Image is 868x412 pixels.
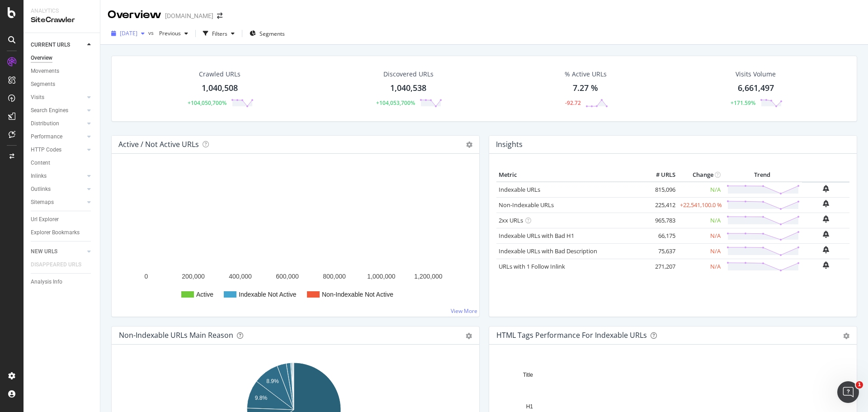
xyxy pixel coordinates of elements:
[642,213,678,228] td: 965,783
[145,273,148,280] text: 0
[390,82,426,94] div: 1,040,538
[31,171,85,181] a: Inlinks
[642,259,678,274] td: 271,207
[496,138,523,151] h4: Insights
[31,119,85,128] a: Distribution
[31,106,68,115] div: Search Engines
[31,93,44,102] div: Visits
[678,243,723,259] td: N/A
[31,185,51,194] div: Outlinks
[323,273,346,280] text: 800,000
[31,80,94,89] a: Segments
[843,333,849,339] div: gear
[376,99,415,107] div: +104,053,700%
[678,197,723,213] td: +22,541,100.0 %
[229,273,252,280] text: 400,000
[823,261,829,269] div: bell-plus
[31,228,80,237] div: Explorer Bookmarks
[823,231,829,238] div: bell-plus
[108,26,148,41] button: [DATE]
[119,331,233,340] div: Non-Indexable URLs Main Reason
[31,198,85,207] a: Sitemaps
[202,82,238,94] div: 1,040,508
[118,138,199,151] h4: Active / Not Active URLs
[523,372,533,378] text: Title
[259,30,285,38] span: Segments
[31,119,59,128] div: Distribution
[322,291,393,298] text: Non-Indexable Not Active
[108,7,161,23] div: Overview
[565,99,581,107] div: -92.72
[165,11,213,20] div: [DOMAIN_NAME]
[276,273,299,280] text: 600,000
[31,145,85,155] a: HTTP Codes
[31,158,50,168] div: Content
[837,381,859,403] iframe: Intercom live chat
[678,228,723,243] td: N/A
[642,182,678,198] td: 815,096
[31,93,85,102] a: Visits
[148,29,156,37] span: vs
[31,247,57,256] div: NEW URLS
[31,158,94,168] a: Content
[246,26,288,41] button: Segments
[823,185,829,192] div: bell-plus
[414,273,442,280] text: 1,200,000
[182,273,205,280] text: 200,000
[199,26,238,41] button: Filters
[120,29,137,37] span: 2025 Sep. 15th
[188,99,226,107] div: +104,050,700%
[642,228,678,243] td: 66,175
[239,291,297,298] text: Indexable Not Active
[119,168,472,309] svg: A chart.
[31,15,93,25] div: SiteCrawler
[499,232,574,240] a: Indexable URLs with Bad H1
[199,70,241,79] div: Crawled URLs
[31,171,47,181] div: Inlinks
[31,247,85,256] a: NEW URLS
[678,259,723,274] td: N/A
[466,142,472,148] i: Options
[573,82,598,94] div: 7.27 %
[738,82,774,94] div: 6,661,497
[31,40,85,50] a: CURRENT URLS
[31,106,85,115] a: Search Engines
[31,215,59,224] div: Url Explorer
[731,99,755,107] div: +171.59%
[499,247,597,255] a: Indexable URLs with Bad Description
[736,70,776,79] div: Visits Volume
[31,260,90,270] a: DISAPPEARED URLS
[451,307,477,315] a: View More
[823,215,829,223] div: bell-plus
[526,403,533,410] text: H1
[823,246,829,253] div: bell-plus
[823,200,829,207] div: bell-plus
[565,70,607,79] div: % Active URLs
[856,381,863,388] span: 1
[31,132,85,142] a: Performance
[156,26,192,41] button: Previous
[31,198,54,207] div: Sitemaps
[499,185,540,194] a: Indexable URLs
[496,168,642,182] th: Metric
[678,168,723,182] th: Change
[466,333,472,339] div: gear
[31,66,59,76] div: Movements
[217,13,222,19] div: arrow-right-arrow-left
[642,243,678,259] td: 75,637
[499,216,523,224] a: 2xx URLs
[642,197,678,213] td: 225,412
[212,30,227,38] div: Filters
[31,53,52,63] div: Overview
[678,182,723,198] td: N/A
[196,291,213,298] text: Active
[367,273,395,280] text: 1,000,000
[31,228,94,237] a: Explorer Bookmarks
[31,53,94,63] a: Overview
[723,168,802,182] th: Trend
[31,40,70,50] div: CURRENT URLS
[678,213,723,228] td: N/A
[255,395,268,401] text: 9.8%
[31,145,61,155] div: HTTP Codes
